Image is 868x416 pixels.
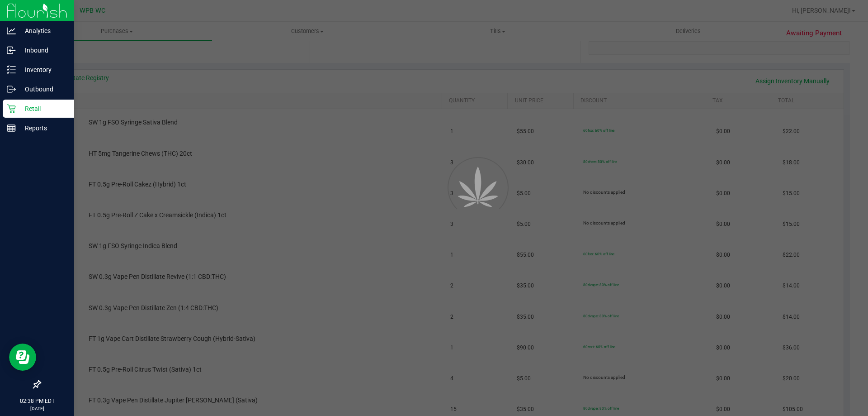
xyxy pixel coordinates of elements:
[7,46,16,55] inline-svg: Inbound
[4,405,70,412] p: [DATE]
[16,123,70,134] p: Reports
[16,84,70,95] p: Outbound
[16,25,70,36] p: Analytics
[16,45,70,56] p: Inbound
[4,397,70,405] p: 02:38 PM EDT
[7,104,16,113] inline-svg: Retail
[7,26,16,35] inline-svg: Analytics
[9,344,36,371] iframe: Resource center
[16,64,70,75] p: Inventory
[7,85,16,94] inline-svg: Outbound
[7,124,16,133] inline-svg: Reports
[16,103,70,114] p: Retail
[7,65,16,74] inline-svg: Inventory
